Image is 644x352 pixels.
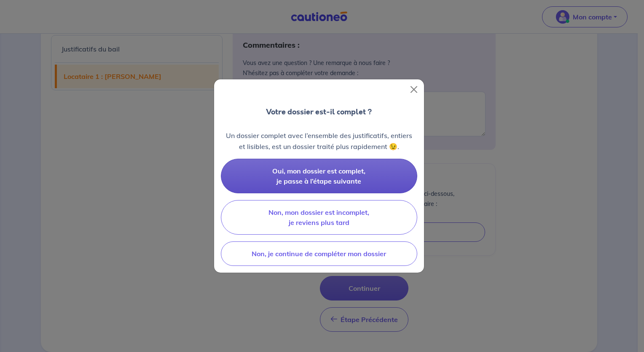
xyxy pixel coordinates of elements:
[266,106,372,117] p: Votre dossier est-il complet ?
[221,200,417,235] button: Non, mon dossier est incomplet, je reviens plus tard
[268,208,369,227] span: Non, mon dossier est incomplet, je reviens plus tard
[252,249,386,258] span: Non, je continue de compléter mon dossier
[407,83,421,96] button: Close
[272,167,365,185] span: Oui, mon dossier est complet, je passe à l’étape suivante
[221,241,417,266] button: Non, je continue de compléter mon dossier
[221,130,417,152] p: Un dossier complet avec l’ensemble des justificatifs, entiers et lisibles, est un dossier traité ...
[221,159,417,193] button: Oui, mon dossier est complet, je passe à l’étape suivante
